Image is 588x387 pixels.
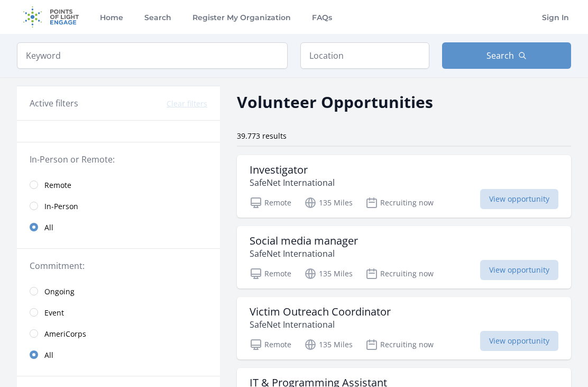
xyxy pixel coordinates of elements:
span: Search [486,49,514,62]
span: View opportunity [480,331,558,351]
input: Location [300,42,429,69]
span: View opportunity [480,260,558,280]
p: Remote [250,267,291,280]
button: Clear filters [167,98,207,109]
a: All [17,217,220,238]
p: Recruiting now [365,196,434,209]
p: Remote [250,196,291,209]
h2: Volunteer Opportunities [237,90,433,114]
p: Recruiting now [365,267,434,280]
p: SafeNet International [250,318,391,331]
span: Ongoing [44,286,75,297]
a: AmeriCorps [17,323,220,344]
p: SafeNet International [250,247,358,260]
p: 135 Miles [304,338,353,351]
a: In-Person [17,195,220,217]
h3: Victim Outreach Coordinator [250,305,391,318]
span: AmeriCorps [44,329,86,339]
input: Keyword [17,42,288,69]
a: Victim Outreach Coordinator SafeNet International Remote 135 Miles Recruiting now View opportunity [237,297,571,359]
p: Remote [250,338,291,351]
h3: Investigator [250,164,335,176]
p: 135 Miles [304,196,353,209]
span: Event [44,308,64,318]
button: Search [442,42,571,69]
span: View opportunity [480,189,558,209]
span: Remote [44,180,71,191]
span: All [44,350,53,361]
span: 39.773 results [237,131,287,141]
legend: In-Person or Remote: [30,153,207,166]
legend: Commitment: [30,259,207,272]
span: All [44,222,53,233]
h3: Active filters [30,97,78,110]
p: SafeNet International [250,176,335,189]
a: Event [17,302,220,323]
p: 135 Miles [304,267,353,280]
a: Social media manager SafeNet International Remote 135 Miles Recruiting now View opportunity [237,226,571,289]
span: In-Person [44,201,78,212]
h3: Social media manager [250,235,358,247]
a: All [17,344,220,365]
a: Ongoing [17,281,220,302]
p: Recruiting now [365,338,434,351]
a: Remote [17,174,220,195]
a: Investigator SafeNet International Remote 135 Miles Recruiting now View opportunity [237,155,571,218]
